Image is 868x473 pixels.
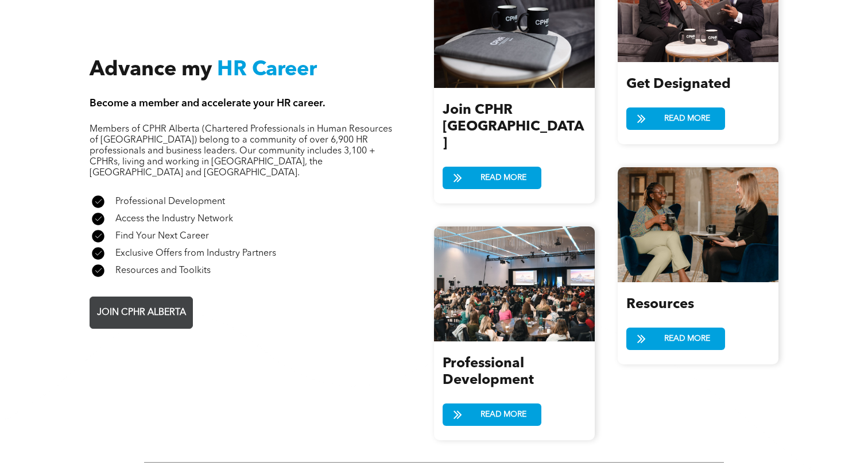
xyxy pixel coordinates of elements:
span: Professional Development [443,357,534,387]
span: Resources [626,298,694,312]
span: READ MORE [660,328,714,349]
span: Resources and Toolkits [115,266,211,275]
span: JOIN CPHR ALBERTA [93,302,190,324]
span: HR Career [217,60,317,80]
span: Access the Industry Network [115,214,233,224]
a: READ MORE [443,403,541,426]
span: Exclusive Offers from Industry Partners [115,249,276,258]
span: Get Designated [626,78,731,91]
span: READ MORE [476,167,530,189]
a: READ MORE [626,328,725,350]
span: READ MORE [476,404,530,425]
span: Advance my [90,60,212,80]
a: JOIN CPHR ALBERTA [90,297,193,329]
span: Find Your Next Career [115,232,209,241]
span: Join CPHR [GEOGRAPHIC_DATA] [443,103,584,151]
a: READ MORE [443,167,541,189]
span: Members of CPHR Alberta (Chartered Professionals in Human Resources of [GEOGRAPHIC_DATA]) belong ... [90,125,392,178]
a: READ MORE [626,107,725,130]
span: Professional Development [115,197,225,206]
span: Become a member and accelerate your HR career. [90,98,325,109]
span: READ MORE [660,108,714,129]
